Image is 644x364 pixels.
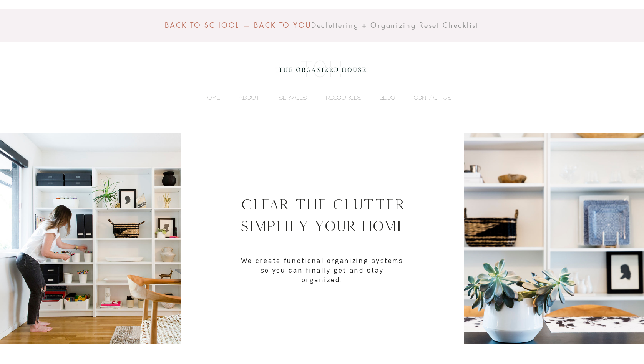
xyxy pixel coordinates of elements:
p: We create functional organizing systems so you can finally get and stay organized. [239,256,405,285]
img: the organized house [275,54,369,85]
a: BLOG [365,92,399,103]
p: CONTACT US [410,92,455,103]
a: CONTACT US [399,92,455,103]
a: SERVICES [263,92,310,103]
p: RESOURCES [322,92,365,103]
p: ABOUT [235,92,263,103]
a: RESOURCES [310,92,365,103]
a: HOME [188,92,224,103]
p: BLOG [375,92,399,103]
p: SERVICES [275,92,310,103]
span: BACK TO SCHOOL — BACK TO YOU [165,20,311,30]
a: ABOUT [224,92,263,103]
nav: Site [188,92,455,103]
span: Clear The Clutter Simplify Your Home [240,196,405,234]
a: Decluttering + Organizing Reset Checklist [311,21,479,30]
p: HOME [199,92,224,103]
